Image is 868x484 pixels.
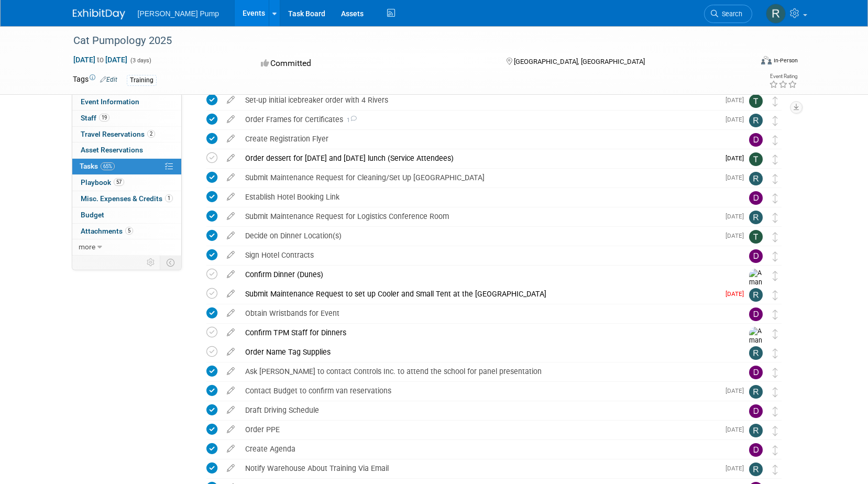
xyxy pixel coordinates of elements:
[222,192,240,202] a: edit
[81,114,109,122] span: Staff
[749,327,765,373] img: Amanda Smith
[138,9,219,18] span: [PERSON_NAME] Pump
[95,56,105,64] span: to
[240,111,719,128] div: Order Frames for Certificates
[726,174,749,181] span: [DATE]
[240,227,719,245] div: Decide on Dinner Location(s)
[749,172,763,185] img: Robert Lega
[101,162,115,170] span: 65%
[773,426,778,436] i: Move task
[726,290,749,298] span: [DATE]
[222,250,240,260] a: edit
[222,425,240,434] a: edit
[125,227,133,235] span: 5
[99,114,109,122] span: 19
[773,116,778,126] i: Move task
[72,239,181,255] a: more
[81,194,173,203] span: Misc. Expenses & Credits
[514,58,645,65] span: [GEOGRAPHIC_DATA], [GEOGRAPHIC_DATA]
[222,464,240,473] a: edit
[222,270,240,279] a: edit
[773,57,798,64] div: In-Person
[79,243,95,251] span: more
[240,246,728,264] div: Sign Hotel Contracts
[749,133,763,147] img: Del Ritz
[240,440,728,458] div: Create Agenda
[258,54,489,73] div: Committed
[773,96,778,106] i: Move task
[72,94,181,110] a: Event Information
[240,188,728,206] div: Establish Hotel Booking Link
[704,5,752,23] a: Search
[761,56,772,64] img: Format-Inperson.png
[749,249,763,263] img: Del Ritz
[72,224,181,239] a: Attachments5
[222,309,240,318] a: edit
[72,127,181,142] a: Travel Reservations2
[773,406,778,416] i: Move task
[165,194,173,202] span: 1
[726,387,749,394] span: [DATE]
[81,211,104,219] span: Budget
[773,174,778,184] i: Move task
[81,130,155,138] span: Travel Reservations
[100,76,117,83] a: Edit
[773,348,778,358] i: Move task
[773,135,778,145] i: Move task
[240,149,719,167] div: Order dessert for [DATE] and [DATE] lunch (Service Attendees)
[773,445,778,455] i: Move task
[726,96,749,104] span: [DATE]
[749,404,763,418] img: Del Ritz
[749,114,763,127] img: Robert Lega
[81,178,124,186] span: Playbook
[773,251,778,261] i: Move task
[72,191,181,207] a: Misc. Expenses & Credits1
[222,386,240,395] a: edit
[240,382,719,400] div: Contact Budget to confirm van reservations
[726,465,749,472] span: [DATE]
[160,256,181,269] td: Toggle Event Tabs
[72,175,181,191] a: Playbook57
[80,162,115,170] span: Tasks
[240,304,728,322] div: Obtain Wristbands for Event
[240,362,728,380] div: Ask [PERSON_NAME] to contact Controls Inc. to attend the school for panel presentation
[773,368,778,378] i: Move task
[773,310,778,320] i: Move task
[240,285,719,303] div: Submit Maintenance Request to set up Cooler and Small Tent at the [GEOGRAPHIC_DATA]
[726,232,749,239] span: [DATE]
[773,465,778,475] i: Move task
[222,405,240,415] a: edit
[72,142,181,158] a: Asset Reservations
[749,230,763,244] img: Teri Beth Perkins
[222,347,240,357] a: edit
[129,57,151,64] span: (3 days)
[72,207,181,223] a: Budget
[749,424,763,437] img: Robert Lega
[240,401,728,419] div: Draft Driving Schedule
[718,10,742,18] span: Search
[749,346,763,360] img: Robert Lega
[222,289,240,299] a: edit
[749,366,763,379] img: Del Ritz
[726,155,749,162] span: [DATE]
[73,9,125,19] img: ExhibitDay
[690,54,798,70] div: Event Format
[343,117,357,124] span: 1
[766,4,786,24] img: Robert Lega
[769,74,797,79] div: Event Rating
[749,191,763,205] img: Del Ritz
[773,155,778,164] i: Move task
[749,385,763,399] img: Robert Lega
[240,91,719,109] div: Set-up initial icebreaker order with 4 Rivers
[240,343,728,361] div: Order Name Tag Supplies
[749,269,765,315] img: Amanda Smith
[73,74,117,86] td: Tags
[240,169,719,186] div: Submit Maintenance Request for Cleaning/Set Up [GEOGRAPHIC_DATA]
[222,134,240,144] a: edit
[773,213,778,223] i: Move task
[773,329,778,339] i: Move task
[81,97,139,106] span: Event Information
[240,266,728,283] div: Confirm Dinner (Dunes)
[147,130,155,138] span: 2
[749,152,763,166] img: Teri Beth Perkins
